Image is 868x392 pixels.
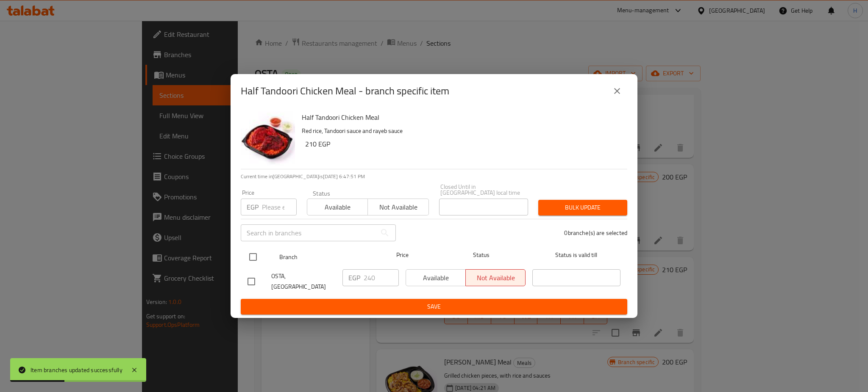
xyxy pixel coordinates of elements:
[437,250,526,260] span: Status
[305,138,620,150] h6: 210 EGP
[311,201,364,213] span: Available
[262,199,297,215] input: Please enter price
[271,271,336,292] span: OSTA, [GEOGRAPHIC_DATA]
[247,202,259,212] p: EGP
[302,126,620,136] p: Red rice, Tandoori sauce and rayeb sauce
[538,200,627,215] button: Bulk update
[31,365,122,375] div: Item branches updated successfully
[532,250,620,260] span: Status is valid till
[371,201,425,213] span: Not available
[241,299,627,315] button: Save
[367,199,428,215] button: Not available
[241,111,295,166] img: Half Tandoori Chicken Meal
[545,202,620,213] span: Bulk update
[374,250,431,260] span: Price
[564,229,627,237] p: 0 branche(s) are selected
[279,252,367,262] span: Branch
[241,224,376,241] input: Search in branches
[248,301,620,312] span: Save
[302,111,620,123] h6: Half Tandoori Chicken Meal
[241,173,627,180] p: Current time in [GEOGRAPHIC_DATA] is [DATE] 6:47:51 PM
[241,84,449,98] h2: Half Tandoori Chicken Meal - branch specific item
[348,273,360,283] p: EGP
[364,269,399,286] input: Please enter price
[607,81,627,101] button: close
[307,199,368,215] button: Available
